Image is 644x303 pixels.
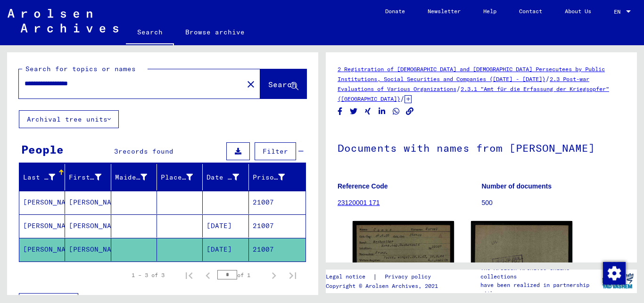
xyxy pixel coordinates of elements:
[174,21,256,43] a: Browse archive
[19,214,65,237] mat-cell: [PERSON_NAME]
[326,282,442,290] p: Copyright © Arolsen Archives, 2021
[241,74,260,93] button: Clear
[249,164,305,190] mat-header-cell: Prisoner #
[65,164,111,190] mat-header-cell: First Name
[363,106,373,117] button: Share on Xing
[203,214,248,237] mat-cell: [DATE]
[249,238,305,261] mat-cell: 21007
[157,164,203,190] mat-header-cell: Place of Birth
[23,172,55,182] div: Last Name
[268,80,297,89] span: Search
[326,272,373,282] a: Legal notice
[349,106,359,117] button: Share on Twitter
[126,21,174,45] a: Search
[253,172,285,182] div: Prisoner #
[206,172,239,182] div: Date of Birth
[118,147,173,156] span: records found
[338,66,605,82] a: 2 Registration of [DEMOGRAPHIC_DATA] and [DEMOGRAPHIC_DATA] Persecutees by Public Institutions, S...
[19,164,65,190] mat-header-cell: Last Name
[263,147,288,156] span: Filter
[338,85,609,102] a: 2.3.1 "Amt für die Erfassung der Kriegsopfer" ([GEOGRAPHIC_DATA])
[326,272,442,282] div: |
[400,94,405,103] span: /
[161,172,193,182] div: Place of Birth
[260,69,306,98] button: Search
[482,198,626,208] p: 500
[19,191,65,214] mat-cell: [PERSON_NAME]
[203,238,248,261] mat-cell: [DATE]
[161,170,205,185] div: Place of Birth
[338,182,388,190] b: Reference Code
[614,8,620,15] mat-select-trigger: EN
[203,164,248,190] mat-header-cell: Date of Birth
[21,141,64,158] div: People
[245,79,256,90] mat-icon: close
[8,9,118,33] img: Arolsen_neg.svg
[114,147,118,156] span: 3
[377,106,387,117] button: Share on LinkedIn
[69,170,113,185] div: First Name
[69,172,101,182] div: First Name
[65,238,111,261] mat-cell: [PERSON_NAME]
[19,238,65,261] mat-cell: [PERSON_NAME]
[603,262,626,285] img: Zustimmung ändern
[19,110,119,128] button: Archival tree units
[206,170,250,185] div: Date of Birth
[132,271,165,279] div: 1 – 3 of 3
[255,142,296,160] button: Filter
[253,170,297,185] div: Prisoner #
[249,191,305,214] mat-cell: 21007
[338,199,380,206] a: 23120001 171
[217,270,264,279] div: of 1
[405,106,415,117] button: Copy link
[353,221,454,284] img: 001.jpg
[480,264,598,281] p: The Arolsen Archives online collections
[115,170,159,185] div: Maiden Name
[111,164,157,190] mat-header-cell: Maiden Name
[198,266,217,285] button: Previous page
[391,106,401,117] button: Share on WhatsApp
[65,214,111,237] mat-cell: [PERSON_NAME]
[456,84,461,93] span: /
[335,106,345,117] button: Share on Facebook
[23,170,67,185] div: Last Name
[115,172,147,182] div: Maiden Name
[180,266,198,285] button: First page
[480,281,598,298] p: have been realized in partnership with
[600,269,636,293] img: yv_logo.png
[65,191,111,214] mat-cell: [PERSON_NAME]
[338,126,625,168] h1: Documents with names from [PERSON_NAME]
[482,182,552,190] b: Number of documents
[377,272,442,282] a: Privacy policy
[283,266,302,285] button: Last page
[545,74,550,83] span: /
[249,214,305,237] mat-cell: 21007
[471,221,572,284] img: 002.jpg
[25,65,136,73] mat-label: Search for topics or names
[264,266,283,285] button: Next page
